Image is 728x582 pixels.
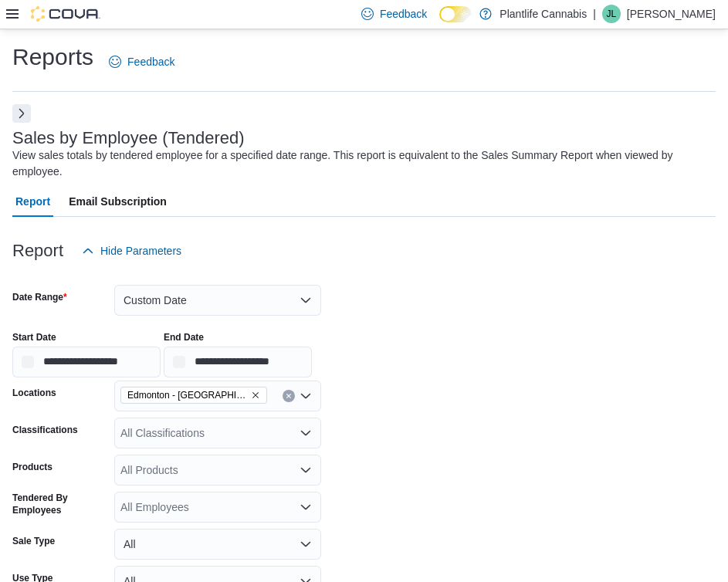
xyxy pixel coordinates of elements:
[31,6,100,22] img: Cova
[114,529,321,560] button: All
[164,347,312,377] input: Press the down key to open a popover containing a calendar.
[12,535,55,547] label: Sale Type
[439,6,472,22] input: Dark Mode
[69,186,167,217] span: Email Subscription
[76,235,188,266] button: Hide Parameters
[12,387,56,399] label: Locations
[12,461,52,473] label: Products
[251,391,260,400] button: Remove Edmonton - Windermere Currents from selection in this group
[103,46,181,77] a: Feedback
[100,243,181,259] span: Hide Parameters
[439,22,440,23] span: Dark Mode
[300,390,312,402] button: Open list of options
[380,6,427,22] span: Feedback
[12,42,93,73] h1: Reports
[114,285,321,316] button: Custom Date
[12,347,161,377] input: Press the down key to open a popover containing a calendar.
[300,464,312,476] button: Open list of options
[12,492,108,516] label: Tendered By Employees
[602,5,621,23] div: Jessi Loff
[627,5,716,23] p: [PERSON_NAME]
[12,104,31,123] button: Next
[12,129,245,147] h3: Sales by Employee (Tendered)
[12,331,56,343] label: Start Date
[607,5,617,23] span: JL
[12,424,78,436] label: Classifications
[499,5,587,23] p: Plantlife Cannabis
[300,501,312,513] button: Open list of options
[12,291,67,303] label: Date Range
[593,5,596,23] p: |
[127,54,174,69] span: Feedback
[300,427,312,439] button: Open list of options
[12,242,63,260] h3: Report
[15,186,50,217] span: Report
[127,387,248,403] span: Edmonton - [GEOGRAPHIC_DATA] Currents
[120,387,267,404] span: Edmonton - Windermere Currents
[164,331,204,343] label: End Date
[12,147,708,180] div: View sales totals by tendered employee for a specified date range. This report is equivalent to t...
[283,390,295,402] button: Clear input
